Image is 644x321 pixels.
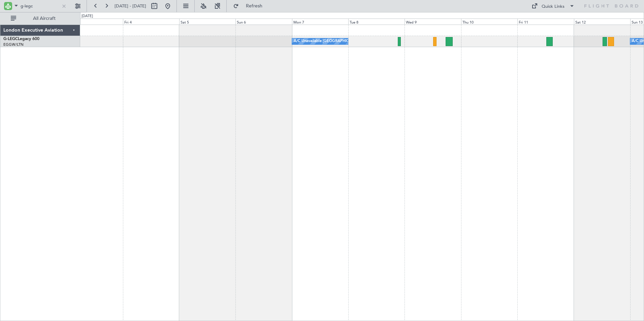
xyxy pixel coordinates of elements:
div: Fri 4 [123,19,179,25]
div: Tue 8 [348,19,405,25]
div: Sun 6 [235,19,292,25]
div: Thu 10 [461,19,517,25]
div: Quick Links [542,3,565,10]
div: Mon 7 [292,19,348,25]
div: [DATE] [82,13,93,19]
div: Wed 9 [405,19,461,25]
span: Refresh [240,4,268,8]
div: Sat 5 [179,19,235,25]
span: [DATE] - [DATE] [115,3,146,9]
div: Fri 11 [517,19,574,25]
button: Quick Links [528,1,578,11]
div: Thu 3 [66,19,123,25]
span: All Aircraft [18,16,71,21]
div: A/C Unavailable [GEOGRAPHIC_DATA] ([GEOGRAPHIC_DATA]) [294,36,403,46]
input: A/C (Reg. or Type) [21,1,59,11]
a: G-LEGCLegacy 600 [3,37,39,41]
span: G-LEGC [3,37,18,41]
a: EGGW/LTN [3,42,24,47]
div: Sat 12 [574,19,630,25]
button: Refresh [230,1,270,11]
button: All Aircraft [7,13,73,24]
